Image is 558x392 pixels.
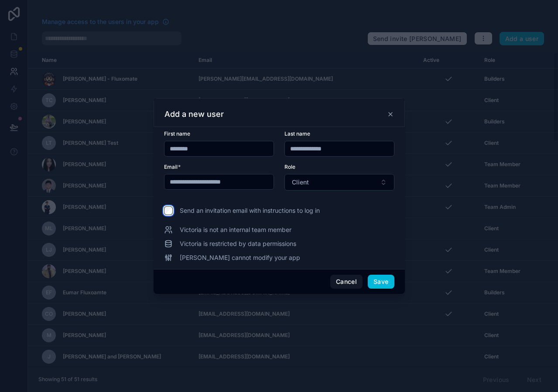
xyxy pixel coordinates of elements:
span: Email [164,164,178,170]
span: Last name [284,130,310,137]
span: Victoria is not an internal team member [180,225,291,234]
button: Cancel [330,275,363,289]
span: Victoria is restricted by data permissions [180,239,296,248]
button: Save [368,275,394,289]
span: First name [164,130,190,137]
button: Select Button [284,174,394,191]
h3: Add a new user [164,109,224,119]
span: Send an invitation email with instructions to log in [180,206,320,215]
span: [PERSON_NAME] cannot modify your app [180,253,300,262]
span: Role [284,164,295,170]
input: Send an invitation email with instructions to log in [164,206,173,215]
span: Client [292,178,309,187]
